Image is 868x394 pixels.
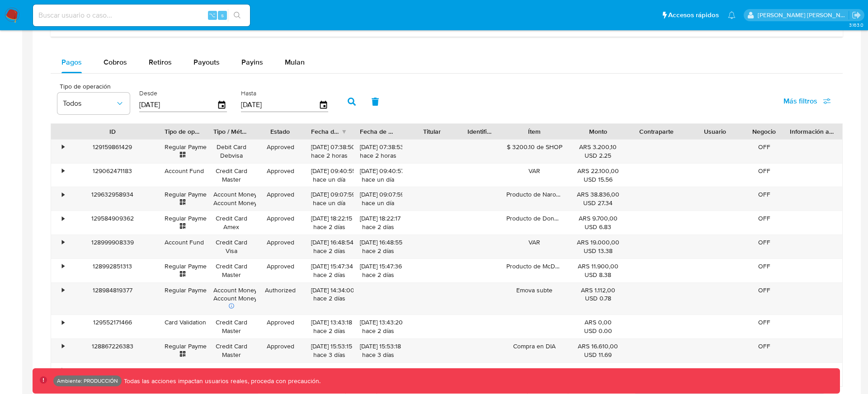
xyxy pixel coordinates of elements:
a: Notificaciones [728,11,736,19]
p: facundoagustin.borghi@mercadolibre.com [758,11,849,19]
p: Todas las acciones impactan usuarios reales, proceda con precaución. [122,377,321,385]
a: Salir [852,10,861,20]
span: ⌥ [209,11,216,19]
p: Ambiente: PRODUCCIÓN [57,379,118,383]
button: search-icon [228,9,246,22]
span: Accesos rápidos [668,10,719,20]
input: Buscar usuario o caso... [33,9,250,21]
span: 3.163.0 [849,21,863,28]
span: s [221,11,224,19]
